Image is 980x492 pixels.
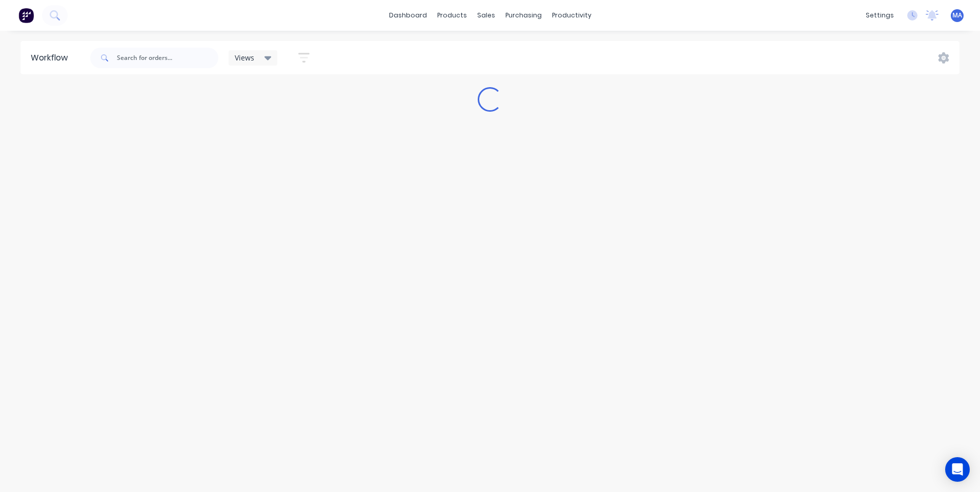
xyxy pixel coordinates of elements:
div: purchasing [500,8,547,23]
div: productivity [547,8,597,23]
div: sales [472,8,500,23]
span: Views [235,52,254,63]
div: products [432,8,472,23]
div: Workflow [31,52,73,64]
div: Open Intercom Messenger [945,457,970,482]
img: Factory [18,8,34,23]
div: settings [861,8,899,23]
input: Search for orders... [117,48,218,68]
a: dashboard [384,8,432,23]
span: MA [952,11,962,20]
